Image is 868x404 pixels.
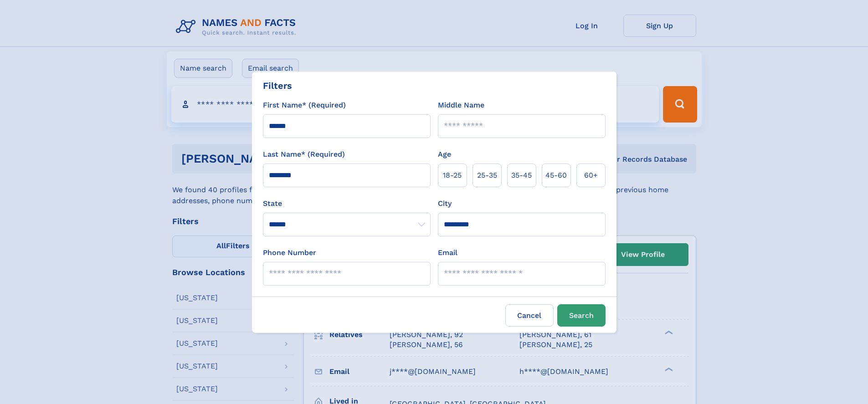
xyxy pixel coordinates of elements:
label: City [438,198,452,209]
span: 60+ [584,170,598,181]
span: 25‑35 [477,170,497,181]
label: Middle Name [438,100,484,111]
label: Cancel [505,304,554,327]
span: 35‑45 [511,170,532,181]
label: Last Name* (Required) [263,149,345,160]
span: 45‑60 [545,170,567,181]
label: Email [438,247,457,258]
label: Phone Number [263,247,316,258]
label: State [263,198,431,209]
button: Search [557,304,606,327]
span: 18‑25 [443,170,462,181]
div: Filters [263,79,292,92]
label: First Name* (Required) [263,100,346,111]
label: Age [438,149,451,160]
